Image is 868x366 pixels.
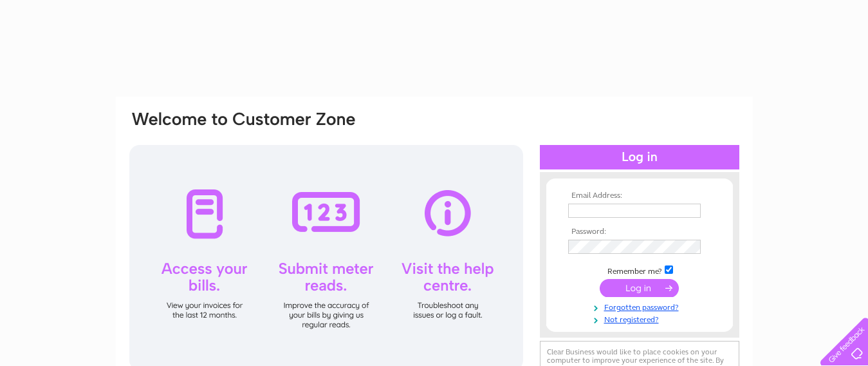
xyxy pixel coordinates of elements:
a: Not registered? [568,313,714,325]
th: Password: [565,227,714,236]
a: Forgotten password? [568,300,714,313]
th: Email Address: [565,191,714,200]
td: Remember me? [565,264,714,276]
input: Submit [600,279,679,297]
